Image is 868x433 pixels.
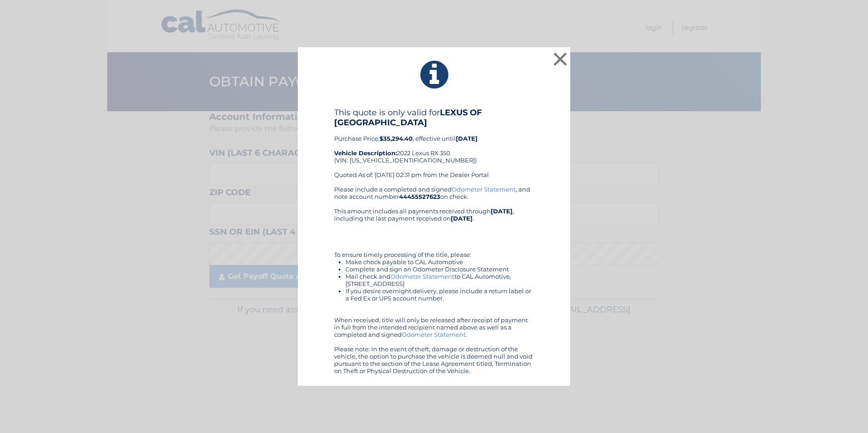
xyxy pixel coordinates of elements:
[334,186,534,374] div: Please include a completed and signed , and note account number on check. This amount includes al...
[345,258,534,266] li: Make check payable to CAL Automotive
[345,273,534,287] li: Mail check and to CAL Automotive, [STREET_ADDRESS]
[491,207,513,215] b: [DATE]
[451,215,473,222] b: [DATE]
[380,135,413,142] b: $35,294.40
[399,193,440,200] b: 44455527623
[551,50,569,68] button: ×
[390,273,454,280] a: Odometer Statement
[334,108,534,186] div: Purchase Price: , effective until 2022 Lexus RX 350 (VIN: [US_VEHICLE_IDENTIFICATION_NUMBER]) Quo...
[402,331,466,338] a: Odometer Statement
[334,108,534,128] h4: This quote is only valid for
[456,135,478,142] b: [DATE]
[345,266,534,273] li: Complete and sign an Odometer Disclosure Statement
[345,287,534,302] li: If you desire overnight delivery, please include a return label or a Fed Ex or UPS account number.
[452,186,516,193] a: Odometer Statement
[334,149,397,157] strong: Vehicle Description:
[334,108,482,128] b: LEXUS OF [GEOGRAPHIC_DATA]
